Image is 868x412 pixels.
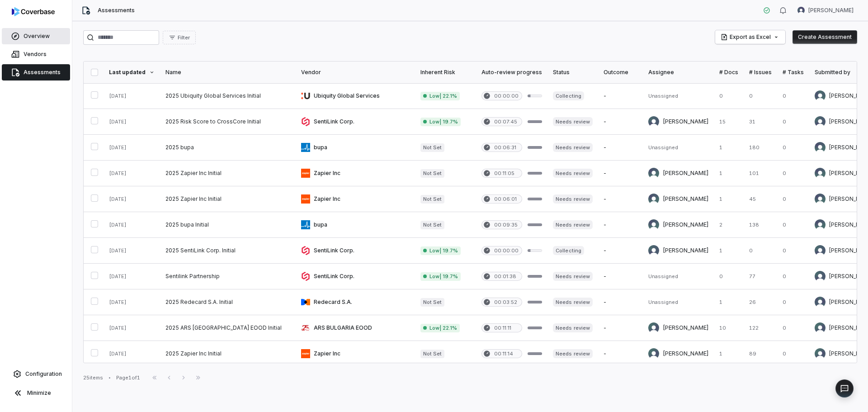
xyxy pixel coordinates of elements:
div: 25 items [83,374,103,381]
td: - [598,109,643,135]
img: Stewart Mair avatar [648,348,659,359]
div: Auto-review progress [481,69,542,76]
img: Philip Woolley avatar [648,116,659,127]
td: - [598,186,643,212]
div: # Docs [719,69,738,76]
span: Configuration [25,370,62,378]
button: Minimize [4,384,68,402]
div: Name [165,69,290,76]
img: Estefanie Brown avatar [815,90,826,101]
img: Hannah Fozard avatar [648,168,659,179]
a: Overview [2,28,70,44]
div: Page 1 of 1 [116,374,140,381]
button: Create Assessment [793,30,857,44]
span: Vendors [24,51,47,58]
div: Status [553,69,592,76]
div: # Tasks [783,69,804,76]
img: Verity Billson avatar [815,297,826,308]
td: - [598,289,643,315]
td: - [598,212,643,238]
div: • [108,374,111,381]
img: Philip Woolley avatar [815,271,826,282]
span: Overview [24,33,50,40]
div: Last updated [109,69,155,76]
button: Chante Oneill avatar[PERSON_NAME] [792,4,859,17]
a: Assessments [2,64,70,81]
div: Inherent Risk [420,69,471,76]
span: Filter [178,34,190,41]
span: Assessments [24,69,61,76]
img: Hannah Fozard avatar [648,194,659,204]
div: # Issues [749,69,772,76]
a: Vendors [2,46,70,62]
img: Stewart Mair avatar [815,322,826,333]
td: - [598,315,643,341]
a: Configuration [4,366,68,382]
img: Philip Woolley avatar [648,245,659,256]
img: Hannah Fozard avatar [815,142,826,153]
img: Chante Oneill avatar [797,7,805,14]
img: Hannah Fozard avatar [815,219,826,230]
img: Hannah Fozard avatar [648,219,659,230]
img: Philip Woolley avatar [815,116,826,127]
span: [PERSON_NAME] [808,7,854,14]
button: Filter [163,31,196,44]
img: Hannah Fozard avatar [815,194,826,204]
div: Outcome [604,69,637,76]
td: - [598,135,643,161]
div: Vendor [301,69,410,76]
img: Philip Woolley avatar [815,245,826,256]
img: Stewart Mair avatar [815,348,826,359]
td: - [598,238,643,264]
img: Stewart Mair avatar [648,322,659,333]
div: Assignee [648,69,708,76]
td: - [598,264,643,289]
span: Assessments [98,7,135,14]
span: Minimize [27,389,51,397]
button: Export as Excel [715,30,785,44]
td: - [598,161,643,186]
td: - [598,341,643,367]
img: Hannah Fozard avatar [815,168,826,179]
img: logo-D7KZi-bG.svg [12,7,55,16]
td: - [598,83,643,109]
